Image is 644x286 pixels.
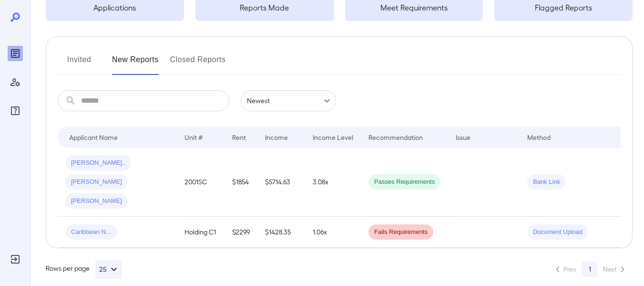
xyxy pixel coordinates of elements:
[368,131,423,143] div: Recommendation
[65,197,128,206] span: [PERSON_NAME]
[58,52,101,75] button: Invited
[95,260,122,279] button: 25
[548,262,633,277] nav: pagination navigation
[225,217,257,248] td: $2299
[368,178,440,187] span: Passes Requirements
[345,2,483,13] h5: Meet Requirements
[195,2,334,13] h5: Reports Made
[170,52,226,75] button: Closed Reports
[257,217,305,248] td: $1428.35
[527,131,551,143] div: Method
[46,2,184,13] h5: Applications
[112,52,159,75] button: New Reports
[456,131,471,143] div: Issue
[232,131,247,143] div: Rent
[46,260,122,279] div: Rows per page
[65,159,131,168] span: [PERSON_NAME]..
[305,217,361,248] td: 1.06x
[257,148,305,217] td: $5714.63
[527,178,566,187] span: Bank Link
[177,148,225,217] td: 2001SC
[65,178,128,187] span: [PERSON_NAME]
[65,228,117,237] span: Caribbean N...
[8,252,23,267] div: Log Out
[177,217,225,248] td: Holding C1
[241,90,336,111] div: Newest
[8,74,23,90] div: Manage Users
[313,131,353,143] div: Income Level
[69,131,118,143] div: Applicant Name
[8,103,23,118] div: FAQ
[8,46,23,61] div: Reports
[265,131,288,143] div: Income
[225,148,257,217] td: $1854
[368,228,433,237] span: Fails Requirements
[305,148,361,217] td: 3.08x
[582,262,597,277] button: page 1
[494,2,633,13] h5: Flagged Reports
[527,228,588,237] span: Document Upload
[184,131,203,143] div: Unit #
